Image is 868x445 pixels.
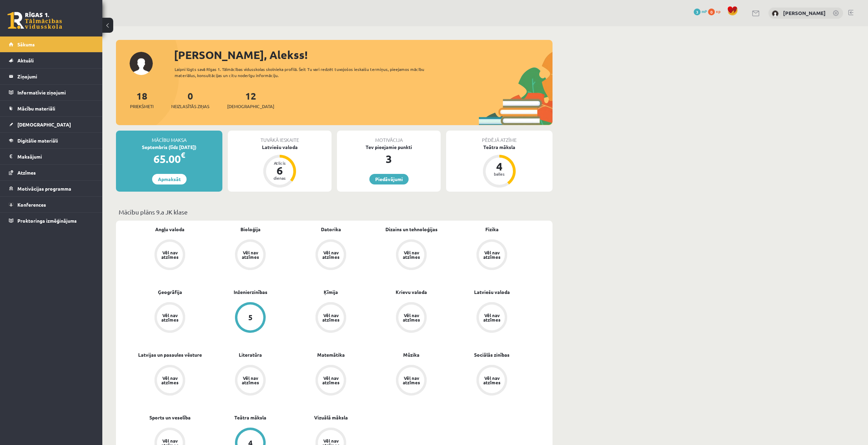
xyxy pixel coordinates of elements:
[116,144,222,151] div: Septembris (līdz [DATE])
[17,186,71,192] span: Motivācijas programma
[402,376,421,385] div: Vēl nav atzīmes
[17,41,35,47] span: Sākums
[171,103,209,110] span: Neizlasītās ziņas
[17,57,34,63] span: Aktuāli
[452,302,532,334] a: Vēl nav atzīmes
[694,9,707,14] a: 3 mP
[702,9,707,14] span: mP
[228,144,332,151] div: Latviešu valoda
[708,9,724,14] a: 0 xp
[446,144,553,189] a: Teātra māksla 4 balles
[694,9,701,15] span: 3
[474,351,510,358] a: Sociālās zinības
[708,9,715,15] span: 0
[227,103,274,110] span: [DEMOGRAPHIC_DATA]
[291,239,371,271] a: Vēl nav atzīmes
[291,302,371,334] a: Vēl nav atzīmes
[9,69,94,84] a: Ziņojumi
[371,365,452,397] a: Vēl nav atzīmes
[210,239,291,271] a: Vēl nav atzīmes
[138,351,202,358] a: Latvijas un pasaules vēsture
[314,414,348,421] a: Vizuālā māksla
[291,365,371,397] a: Vēl nav atzīmes
[9,133,94,148] a: Digitālie materiāli
[181,150,185,160] span: €
[482,313,501,322] div: Vēl nav atzīmes
[210,302,291,334] a: 5
[160,376,179,385] div: Vēl nav atzīmes
[234,288,267,296] a: Inženierzinības
[248,314,253,321] div: 5
[240,226,261,233] a: Bioloģija
[9,85,94,100] a: Informatīvie ziņojumi
[485,226,499,233] a: Fizika
[337,151,441,167] div: 3
[119,207,550,217] p: Mācību plāns 9.a JK klase
[158,288,182,296] a: Ģeogrāfija
[482,250,501,259] div: Vēl nav atzīmes
[130,239,210,271] a: Vēl nav atzīmes
[155,226,185,233] a: Angļu valoda
[9,101,94,116] a: Mācību materiāli
[241,376,260,385] div: Vēl nav atzīmes
[116,131,222,144] div: Mācību maksa
[17,85,94,100] legend: Informatīvie ziņojumi
[17,69,94,84] legend: Ziņojumi
[17,218,77,224] span: Proktoringa izmēģinājums
[17,202,46,208] span: Konferences
[337,144,441,151] div: Tev pieejamie punkti
[174,47,553,63] div: [PERSON_NAME], Alekss!
[175,66,437,78] div: Laipni lūgts savā Rīgas 1. Tālmācības vidusskolas skolnieka profilā. Šeit Tu vari redzēt tuvojošo...
[130,103,153,110] span: Priekšmeti
[385,226,438,233] a: Dizains un tehnoloģijas
[371,239,452,271] a: Vēl nav atzīmes
[152,174,187,184] a: Apmaksāt
[17,137,58,144] span: Digitālie materiāli
[239,351,262,358] a: Literatūra
[369,174,409,184] a: Piedāvājumi
[446,144,553,151] div: Teātra māksla
[227,90,274,110] a: 12[DEMOGRAPHIC_DATA]
[9,36,94,52] a: Sākums
[17,121,71,128] span: [DEMOGRAPHIC_DATA]
[396,288,427,296] a: Krievu valoda
[269,176,290,180] div: dienas
[403,351,420,358] a: Mūzika
[324,288,338,296] a: Ķīmija
[9,213,94,228] a: Proktoringa izmēģinājums
[452,365,532,397] a: Vēl nav atzīmes
[452,239,532,271] a: Vēl nav atzīmes
[489,172,510,176] div: balles
[9,197,94,212] a: Konferences
[269,161,290,165] div: Atlicis
[317,351,345,358] a: Matemātika
[234,414,266,421] a: Teātra māksla
[446,131,553,144] div: Pēdējā atzīme
[17,105,55,112] span: Mācību materiāli
[402,313,421,322] div: Vēl nav atzīmes
[171,90,209,110] a: 0Neizlasītās ziņas
[269,165,290,176] div: 6
[130,302,210,334] a: Vēl nav atzīmes
[321,376,340,385] div: Vēl nav atzīmes
[9,149,94,164] a: Maksājumi
[160,250,179,259] div: Vēl nav atzīmes
[402,250,421,259] div: Vēl nav atzīmes
[474,288,510,296] a: Latviešu valoda
[160,313,179,322] div: Vēl nav atzīmes
[130,365,210,397] a: Vēl nav atzīmes
[8,12,62,29] a: Rīgas 1. Tālmācības vidusskola
[772,10,779,17] img: Alekss Kozlovskis
[489,161,510,172] div: 4
[241,250,260,259] div: Vēl nav atzīmes
[783,10,826,16] a: [PERSON_NAME]
[321,313,340,322] div: Vēl nav atzīmes
[482,376,501,385] div: Vēl nav atzīmes
[321,250,340,259] div: Vēl nav atzīmes
[9,165,94,180] a: Atzīmes
[116,151,222,167] div: 65.00
[371,302,452,334] a: Vēl nav atzīmes
[9,117,94,132] a: [DEMOGRAPHIC_DATA]
[228,144,332,189] a: Latviešu valoda Atlicis 6 dienas
[716,9,720,14] span: xp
